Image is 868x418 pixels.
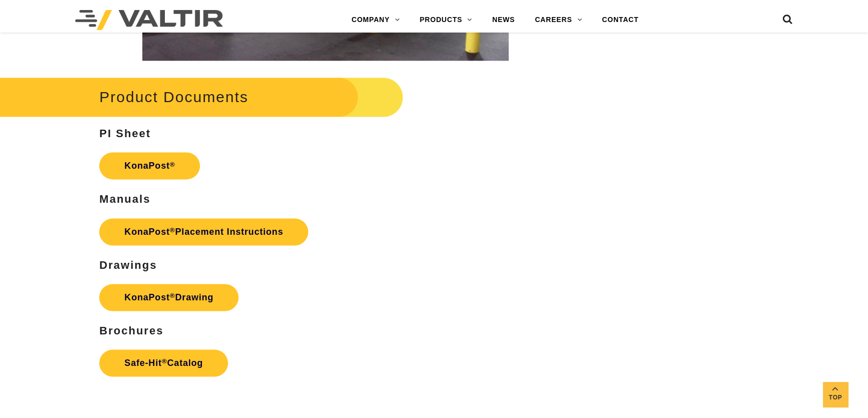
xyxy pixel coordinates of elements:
[592,10,648,30] a: CONTACT
[99,349,228,376] a: Safe-Hit®Catalog
[99,152,200,179] a: KonaPost®
[162,357,167,365] sup: ®
[99,284,239,311] a: KonaPost®Drawing
[75,10,223,30] img: Valtir
[341,10,409,30] a: COMPANY
[170,161,175,168] sup: ®
[409,10,482,30] a: PRODUCTS
[170,226,175,234] sup: ®
[99,259,157,271] strong: Drawings
[482,10,525,30] a: NEWS
[823,392,848,403] span: Top
[124,358,203,368] strong: Safe-Hit Catalog
[99,127,151,140] strong: PI Sheet
[99,193,150,205] strong: Manuals
[170,292,175,299] sup: ®
[99,218,308,245] a: KonaPost®Placement Instructions
[525,10,592,30] a: CAREERS
[823,382,848,407] a: Top
[99,324,163,337] strong: Brochures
